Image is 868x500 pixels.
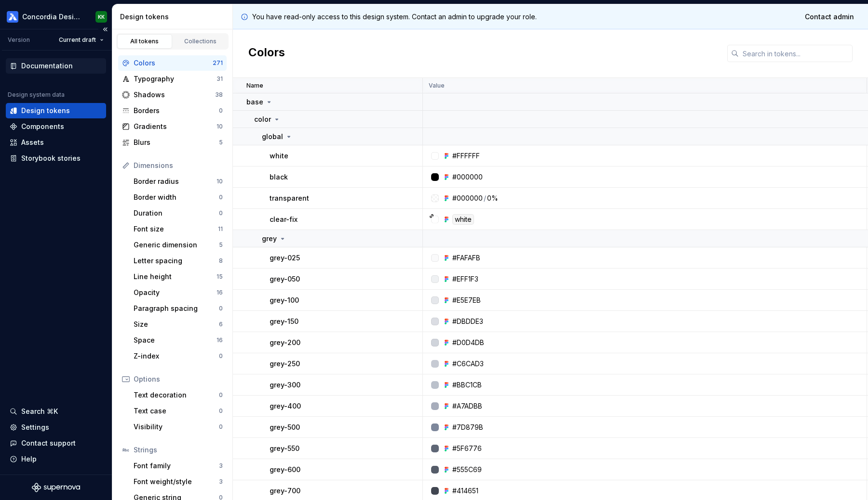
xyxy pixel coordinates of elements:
[219,257,223,265] div: 8
[219,407,223,415] div: 0
[130,190,227,205] a: Border width0
[134,138,219,147] div: Blurs
[452,214,474,225] div: white
[270,215,298,224] p: clear-fix
[21,423,49,432] div: Settings
[134,390,219,400] div: Text decoration
[130,174,227,189] a: Border radius10
[130,301,227,316] a: Paragraph spacing0
[484,193,486,203] div: /
[120,12,229,22] div: Design tokens
[134,90,215,100] div: Shadows
[217,336,223,344] div: 16
[452,317,483,326] div: #DBDDE3
[739,45,853,62] input: Search in tokens...
[134,374,223,384] div: Options
[487,193,498,203] div: 0%
[176,38,225,45] div: Collections
[22,12,84,22] div: Concordia Design System
[130,333,227,348] a: Space16
[452,423,483,432] div: #7D879B
[118,119,227,134] a: Gradients10
[2,6,110,27] button: Concordia Design SystemKK
[134,272,217,282] div: Line height
[270,338,300,347] p: grey-200
[270,465,300,474] p: grey-600
[452,401,482,411] div: #A7ADBB
[130,317,227,332] a: Size6
[270,380,300,390] p: grey-300
[134,335,217,345] div: Space
[270,172,288,182] p: black
[134,74,217,84] div: Typography
[134,177,217,186] div: Border radius
[21,438,76,448] div: Contact support
[217,178,223,185] div: 10
[270,486,300,496] p: grey-700
[98,13,105,21] div: KK
[252,12,537,22] p: You have read-only access to this design system. Contact an admin to upgrade your role.
[130,419,227,435] a: Visibility0
[262,132,283,141] p: global
[130,458,227,474] a: Font family3
[219,391,223,399] div: 0
[6,404,106,419] button: Search ⌘K
[118,87,227,103] a: Shadows38
[6,103,106,118] a: Design tokens
[134,106,219,115] div: Borders
[134,445,223,455] div: Strings
[6,135,106,150] a: Assets
[21,407,58,416] div: Search ⌘K
[130,348,227,364] a: Z-index0
[217,289,223,296] div: 16
[270,444,299,453] p: grey-550
[6,151,106,166] a: Storybook stories
[134,351,219,361] div: Z-index
[270,317,298,326] p: grey-150
[134,192,219,202] div: Border width
[118,55,227,71] a: Colors271
[429,82,445,90] p: Value
[219,305,223,312] div: 0
[21,122,64,131] div: Components
[134,320,219,329] div: Size
[118,135,227,150] a: Blurs5
[118,71,227,87] a: Typography31
[218,225,223,233] div: 11
[134,304,219,313] div: Paragraph spacing
[270,274,300,284] p: grey-050
[134,224,218,234] div: Font size
[213,59,223,67] div: 271
[130,387,227,403] a: Text decoration0
[134,422,219,432] div: Visibility
[98,23,112,36] button: Collapse sidebar
[6,436,106,451] button: Contact support
[219,423,223,431] div: 0
[452,380,482,390] div: #BBC1CB
[219,107,223,115] div: 0
[6,451,106,467] button: Help
[134,122,217,131] div: Gradients
[134,406,219,416] div: Text case
[452,359,484,369] div: #C6CAD3
[134,288,217,297] div: Opacity
[799,8,860,26] a: Contact admin
[134,240,219,250] div: Generic dimension
[452,486,478,496] div: #414651
[134,256,219,266] div: Letter spacing
[130,285,227,300] a: Opacity16
[54,33,108,47] button: Current draft
[452,295,481,305] div: #E5E7EB
[21,154,81,163] div: Storybook stories
[270,423,300,432] p: grey-500
[452,253,480,263] div: #FAFAFB
[452,444,482,453] div: #5F6776
[134,477,219,487] div: Font weight/style
[219,352,223,360] div: 0
[270,295,299,305] p: grey-100
[254,115,271,124] p: color
[134,208,219,218] div: Duration
[130,403,227,419] a: Text case0
[134,461,219,471] div: Font family
[217,75,223,83] div: 31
